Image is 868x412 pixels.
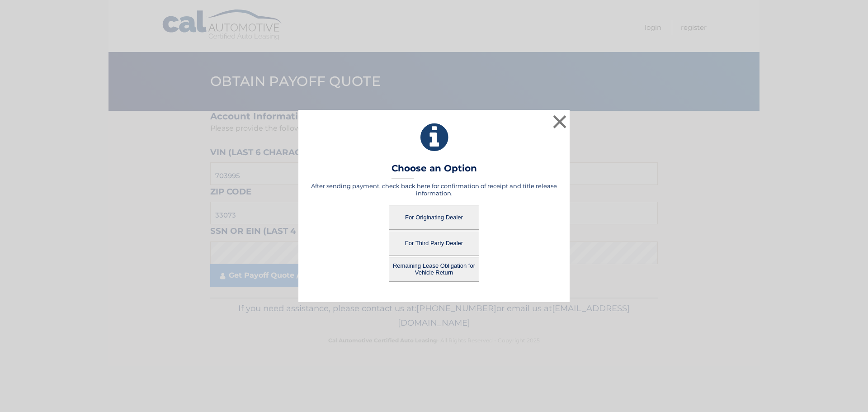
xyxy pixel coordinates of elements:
button: For Originating Dealer [389,205,479,230]
button: For Third Party Dealer [389,231,479,256]
h3: Choose an Option [392,163,477,179]
button: Remaining Lease Obligation for Vehicle Return [389,257,479,282]
button: × [551,113,569,131]
h5: After sending payment, check back here for confirmation of receipt and title release information. [310,182,558,197]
